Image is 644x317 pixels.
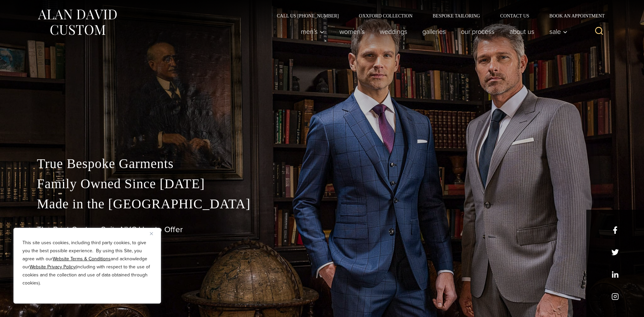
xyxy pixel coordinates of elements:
a: Our Process [453,25,502,38]
button: Close [150,229,158,237]
a: Galleries [415,25,453,38]
a: Website Privacy Policy [30,263,75,270]
a: Bespoke Tailoring [423,13,490,18]
nav: Primary Navigation [293,25,571,38]
a: Contact Us [490,13,539,18]
a: facebook [611,226,619,234]
a: weddings [372,25,415,38]
h1: The Best Custom Suits NYC Has to Offer [37,225,607,234]
span: Men’s [301,28,324,35]
a: About Us [502,25,542,38]
a: x/twitter [611,249,619,256]
a: Website Terms & Conditions [53,255,111,262]
img: Close [150,232,153,235]
nav: Secondary Navigation [267,13,607,18]
a: Women’s [332,25,372,38]
p: True Bespoke Garments Family Owned Since [DATE] Made in the [GEOGRAPHIC_DATA] [37,154,607,214]
span: Sale [549,28,568,35]
p: This site uses cookies, including third party cookies, to give you the best possible experience. ... [22,239,152,287]
a: Book an Appointment [539,13,607,18]
a: linkedin [611,271,619,278]
a: instagram [611,293,619,300]
a: Call Us [PHONE_NUMBER] [267,13,349,18]
a: Oxxford Collection [349,13,423,18]
button: View Search Form [591,23,607,40]
img: Alan David Custom [37,7,117,37]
